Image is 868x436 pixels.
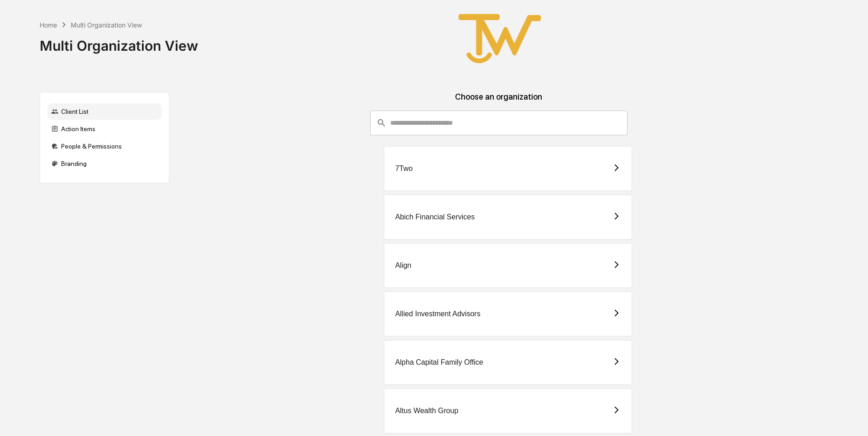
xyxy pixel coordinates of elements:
div: Branding [47,155,162,172]
div: consultant-dashboard__filter-organizations-search-bar [370,111,628,135]
div: Multi Organization View [40,30,198,54]
div: Align [395,261,412,270]
div: Abich Financial Services [395,213,475,221]
div: People & Permissions [47,138,162,154]
div: 7Two [395,165,413,173]
div: Choose an organization [177,92,821,111]
div: Home [40,21,57,29]
div: Allied Investment Advisors [395,310,481,318]
div: Action Items [47,121,162,137]
div: Client List [47,103,162,120]
div: Multi Organization View [71,21,142,29]
div: Alpha Capital Family Office [395,358,483,367]
div: Altus Wealth Group [395,407,458,415]
img: True West [454,7,545,70]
